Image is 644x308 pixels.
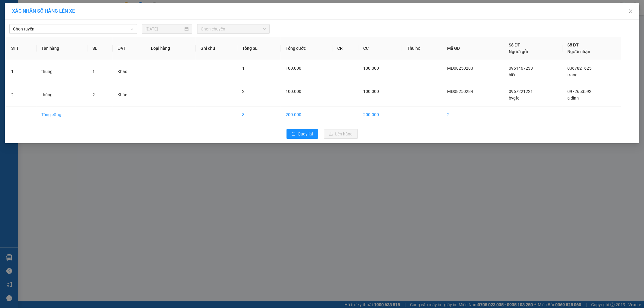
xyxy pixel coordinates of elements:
[13,24,133,33] span: Chọn tuyến
[567,96,579,100] span: a dinh
[37,60,88,83] td: thùng
[113,37,146,60] th: ĐVT
[237,37,280,60] th: Tổng SL
[242,66,245,71] span: 1
[509,72,517,77] span: hiền
[146,26,183,32] input: 14/08/2025
[146,37,196,60] th: Loại hàng
[113,83,146,106] td: Khác
[442,106,504,123] td: 2
[447,66,473,71] span: MĐ08250283
[509,89,533,94] span: 0967221221
[442,37,504,60] th: Mã GD
[628,9,633,14] span: close
[113,60,146,83] td: Khác
[281,37,332,60] th: Tổng cước
[509,49,528,54] span: Người gửi
[363,89,379,94] span: 100.000
[291,132,296,137] span: rollback
[358,106,402,123] td: 200.000
[567,49,590,54] span: Người nhận
[286,89,301,94] span: 100.000
[281,106,332,123] td: 200.000
[298,131,313,137] span: Quay lại
[402,37,442,60] th: Thu hộ
[6,83,37,106] td: 2
[201,24,266,33] span: Chọn chuyến
[324,129,358,139] button: uploadLên hàng
[37,83,88,106] td: thùng
[242,89,245,94] span: 2
[88,37,113,60] th: SL
[567,72,578,77] span: trang
[37,106,88,123] td: Tổng cộng
[37,37,88,60] th: Tên hàng
[196,37,237,60] th: Ghi chú
[509,96,520,100] span: bvgfd
[509,66,533,71] span: 0961467233
[12,8,75,14] span: XÁC NHẬN SỐ HÀNG LÊN XE
[287,129,318,139] button: rollbackQuay lại
[363,66,379,71] span: 100.000
[622,3,639,20] button: Close
[567,66,591,71] span: 0367821625
[6,60,37,83] td: 1
[237,106,280,123] td: 3
[509,43,521,47] span: Số ĐT
[93,92,95,97] span: 2
[93,69,95,74] span: 1
[286,66,301,71] span: 100.000
[447,89,473,94] span: MĐ08250284
[358,37,402,60] th: CC
[567,43,579,47] span: Số ĐT
[567,89,591,94] span: 0972653592
[332,37,358,60] th: CR
[6,37,37,60] th: STT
